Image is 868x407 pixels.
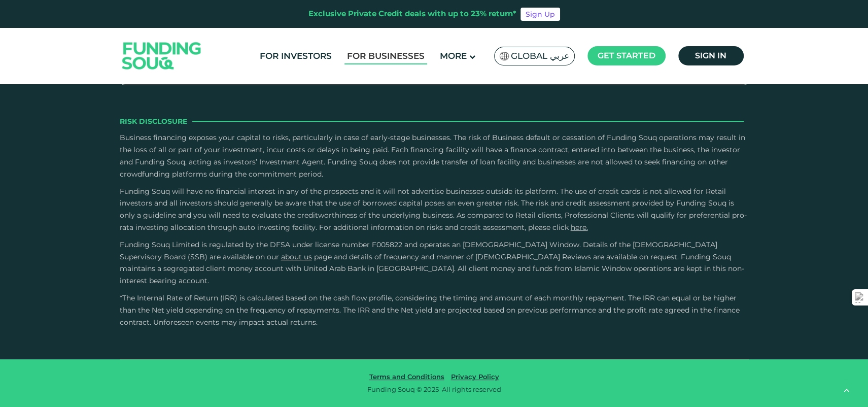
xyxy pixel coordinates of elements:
[120,132,749,180] p: Business financing exposes your capital to risks, particularly in case of early-stage businesses....
[120,292,749,328] p: *The Internal Rate of Return (IRR) is calculated based on the cash flow profile, considering the ...
[367,372,447,381] a: Terms and Conditions
[442,385,501,393] span: All rights reserved
[500,52,509,60] img: SA Flag
[835,379,858,402] button: back
[571,223,588,232] a: here.
[257,48,334,64] a: For Investors
[424,385,439,393] span: 2025
[308,8,516,20] div: Exclusive Private Credit deals with up to 23% return*
[281,252,312,261] a: About Us
[598,51,655,60] span: Get started
[511,50,569,62] span: Global عربي
[120,252,744,286] span: and details of frequency and manner of [DEMOGRAPHIC_DATA] Reviews are available on request. Fundi...
[314,252,332,261] span: page
[112,30,212,82] img: Logo
[440,51,467,61] span: More
[520,8,560,21] a: Sign Up
[344,48,427,64] a: For Businesses
[448,372,502,381] a: Privacy Policy
[120,187,747,232] span: Funding Souq will have no financial interest in any of the prospects and it will not advertise bu...
[367,385,422,393] span: Funding Souq ©
[120,116,187,127] span: Risk Disclosure
[120,240,717,261] span: Funding Souq Limited is regulated by the DFSA under license number F005822 and operates an [DEMOG...
[678,46,744,65] a: Sign in
[695,51,726,60] span: Sign in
